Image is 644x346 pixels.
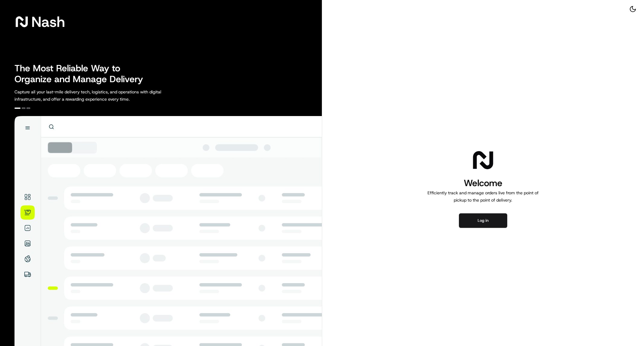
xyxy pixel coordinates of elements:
[14,88,188,103] p: Capture all your last-mile delivery tech, logistics, and operations with digital infrastructure, ...
[459,213,507,228] button: Log in
[425,189,541,204] p: Efficiently track and manage orders live from the point of pickup to the point of delivery.
[14,63,150,85] h2: The Most Reliable Way to Organize and Manage Delivery
[425,177,541,189] h1: Welcome
[31,16,65,28] span: Nash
